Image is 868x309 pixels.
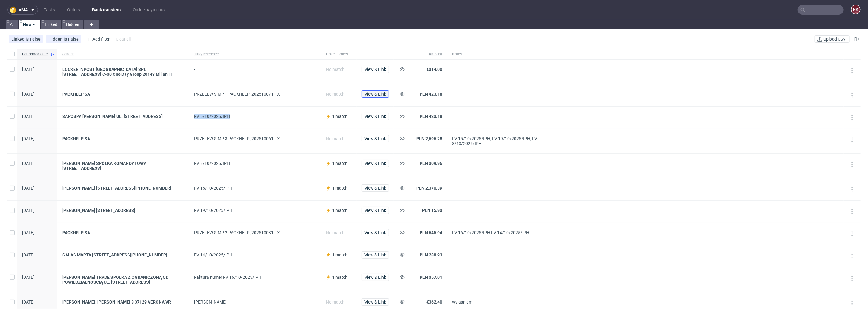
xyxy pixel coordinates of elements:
span: Linked orders [326,52,352,57]
a: PACKHELP SA [62,136,184,141]
a: PACKHELP SA [62,92,184,96]
button: Upload CSV [815,35,850,43]
span: 1 match [332,186,348,191]
span: View & Link [364,136,386,141]
div: PRZELEW SIMP 3 PACKHELP_202510061.TXT [194,136,316,141]
span: No match [326,92,345,96]
span: is [64,37,68,42]
span: [DATE] [22,114,34,119]
div: FV 19/10/2025/IPH [194,208,316,213]
span: 1 match [332,208,348,213]
span: PLN 423.18 [420,114,442,119]
span: [DATE] [22,230,34,235]
div: SAPOSPA [PERSON_NAME] UL. [STREET_ADDRESS] [62,114,184,119]
a: Tasks [40,5,59,15]
a: View & Link [362,92,389,96]
button: View & Link [362,66,389,73]
div: FV 16/10/2025/IPH FV 14/10/2025/IPH [452,230,544,235]
a: [PERSON_NAME] SPÓŁKA KOMANDYTOWA [STREET_ADDRESS] [62,161,184,171]
div: PRZELEW SIMP 2 PACKHELP_202510031.TXT [194,230,316,235]
span: PLN 645.94 [420,230,442,235]
a: [PERSON_NAME]. [PERSON_NAME] 3 37129 VERONA VR [62,300,184,304]
div: FV 15/10/2025/IPH [194,186,316,191]
a: View & Link [362,275,389,280]
button: View & Link [362,229,389,236]
span: No match [326,300,345,304]
span: ama [19,8,28,12]
span: PLN 2,370.39 [416,186,442,191]
span: View & Link [364,300,386,304]
span: Amount [414,52,442,57]
a: View & Link [362,208,389,213]
div: Add filter [84,34,111,44]
a: PACKHELP SA [62,230,184,235]
span: 1 match [332,253,348,257]
div: LOCKER INPOST [GEOGRAPHIC_DATA] SRL [STREET_ADDRESS] C-30 One Day Group 20143 Mi lan IT [62,67,184,77]
img: logo [10,6,19,13]
a: Online payments [129,5,168,15]
span: View & Link [364,92,386,96]
a: New [19,20,40,29]
div: [PERSON_NAME] TRADE SPÓŁKA Z OGRANICZONĄ OD POWIEDZIALNOŚCIĄ UL. [STREET_ADDRESS] [62,275,184,285]
span: View & Link [364,208,386,213]
span: [DATE] [22,92,34,96]
span: PLN 423.18 [420,92,442,96]
span: PLN 309.96 [420,161,442,166]
span: View & Link [364,275,386,279]
button: View & Link [362,160,389,167]
div: FV 5/10/2025/IPH [194,114,316,119]
a: View & Link [362,161,389,166]
div: Faktura numer FV 16/10/2025/IPH [194,275,316,280]
span: View & Link [364,67,386,71]
div: FV 14/10/2025/IPH [194,253,316,257]
button: View & Link [362,298,389,306]
div: [PERSON_NAME] [STREET_ADDRESS] [62,208,184,213]
a: View & Link [362,253,389,257]
span: PLN 288.93 [420,253,442,257]
div: Clear all [114,35,132,43]
span: 1 match [332,275,348,280]
span: Hidden [49,37,64,42]
span: [DATE] [22,67,34,72]
button: View & Link [362,274,389,281]
span: 1 match [332,114,348,119]
span: [DATE] [22,208,34,213]
span: PLN 357.01 [420,275,442,280]
span: Sender [62,52,184,57]
button: ama [7,5,38,15]
span: View & Link [364,231,386,235]
span: [DATE] [22,253,34,257]
span: View & Link [364,161,386,165]
span: Notes [452,52,544,57]
a: View & Link [362,67,389,72]
div: GALAS MARTA [STREET_ADDRESS][PHONE_NUMBER] [62,253,184,257]
a: Orders [63,5,84,15]
a: Bank transfers [89,5,124,15]
div: FV 8/10/2025/IPH [194,161,316,166]
button: View & Link [362,135,389,142]
span: Upload CSV [822,37,847,41]
div: PRZELEW SIMP 1 PACKHELP_202510071.TXT [194,92,316,96]
span: Title/Reference [194,52,316,57]
span: €314.00 [426,67,442,72]
div: [PERSON_NAME] [194,300,316,304]
button: View & Link [362,90,389,98]
span: [DATE] [22,300,34,304]
a: Hidden [62,20,83,29]
a: View & Link [362,136,389,141]
span: View & Link [364,253,386,257]
button: View & Link [362,251,389,259]
span: PLN 2,696.28 [416,136,442,141]
a: View & Link [362,186,389,191]
button: View & Link [362,207,389,214]
a: View & Link [362,300,389,304]
span: PLN 15.93 [422,208,442,213]
div: False [68,37,79,42]
a: [PERSON_NAME] [STREET_ADDRESS][PHONE_NUMBER] [62,186,184,191]
span: 1 match [332,161,348,166]
span: [DATE] [22,186,34,191]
